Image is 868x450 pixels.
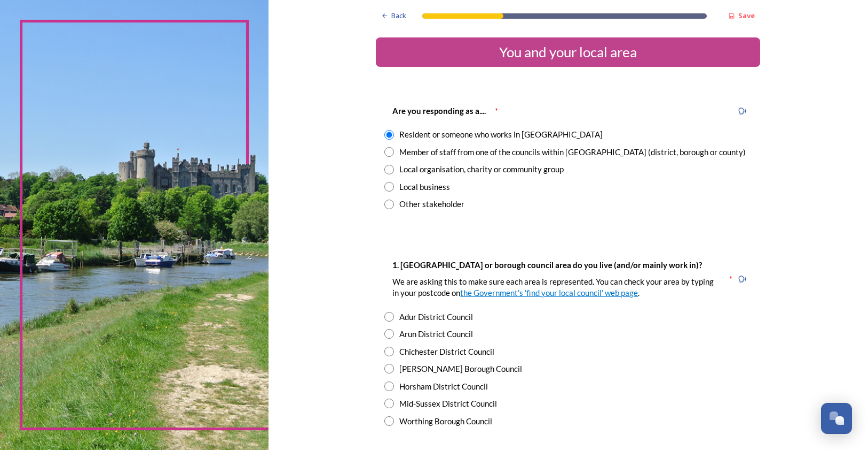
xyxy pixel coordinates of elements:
[392,276,720,299] p: We are asking this to make sure each area is represented. You can check your area by typing in yo...
[399,398,497,410] div: Mid-Sussex District Council
[738,11,755,20] strong: Save
[392,260,702,270] strong: 1. [GEOGRAPHIC_DATA] or borough council area do you live (and/or mainly work in)?
[399,181,450,193] div: Local business
[399,311,473,323] div: Adur District Council
[392,106,486,116] strong: Are you responding as a....
[391,11,406,21] span: Back
[399,328,473,340] div: Arun District Council
[399,415,492,428] div: Worthing Borough Council
[399,163,564,176] div: Local organisation, charity or community group
[399,198,464,210] div: Other stakeholder
[399,346,494,358] div: Chichester District Council
[821,403,852,434] button: Open Chat
[399,380,488,393] div: Horsham District Council
[399,363,522,375] div: [PERSON_NAME] Borough Council
[399,146,746,158] div: Member of staff from one of the councils within [GEOGRAPHIC_DATA] (district, borough or county)
[380,42,756,63] div: You and your local area
[460,288,638,298] a: the Government's 'find your local council' web page
[399,128,603,141] div: Resident or someone who works in [GEOGRAPHIC_DATA]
